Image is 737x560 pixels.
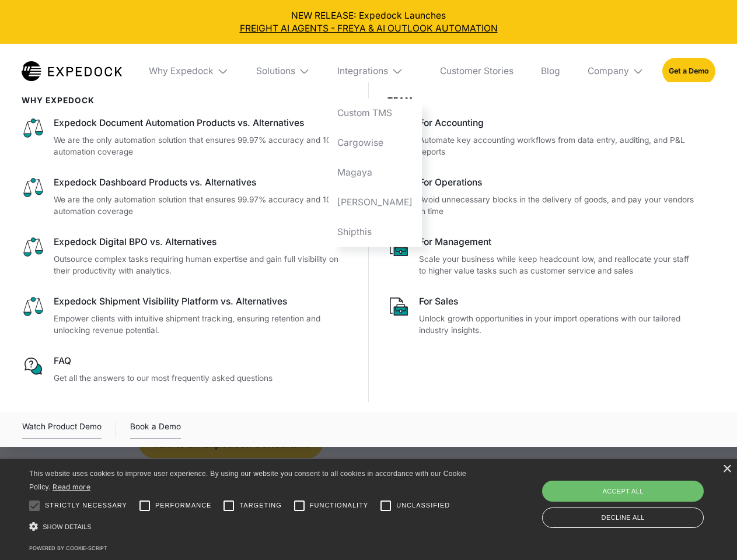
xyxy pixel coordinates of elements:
div: FAQ [54,355,350,367]
a: For OperationsAvoid unnecessary blocks in the delivery of goods, and pay your vendors in time [387,176,697,218]
a: Powered by cookie-script [29,545,107,551]
a: Expedock Document Automation Products vs. AlternativesWe are the only automation solution that en... [22,117,350,158]
iframe: Chat Widget [543,434,737,560]
p: Automate key accounting workflows from data entry, auditing, and P&L reports [419,134,697,158]
a: open lightbox [22,420,102,439]
a: For ManagementScale your business while keep headcount low, and reallocate your staff to higher v... [387,236,697,277]
div: Expedock Shipment Visibility Platform vs. Alternatives [54,295,350,308]
span: Targeting [239,501,281,510]
div: Company [588,65,629,77]
span: Unclassified [396,501,450,510]
div: Company [578,44,653,99]
div: Solutions [247,44,319,99]
div: Team [387,96,697,105]
div: For Accounting [419,117,697,129]
span: This website uses cookies to improve user experience. By using our website you consent to all coo... [29,470,466,491]
a: Book a Demo [130,420,181,439]
div: Solutions [256,65,295,77]
a: For SalesUnlock growth opportunities in your import operations with our tailored industry insights. [387,295,697,337]
div: NEW RELEASE: Expedock Launches [9,9,728,35]
div: Show details [29,519,470,535]
div: For Sales [419,295,697,308]
a: Expedock Shipment Visibility Platform vs. AlternativesEmpower clients with intuitive shipment tra... [22,295,350,337]
div: WHy Expedock [22,96,350,105]
div: Integrations [329,44,422,99]
p: We are the only automation solution that ensures 99.97% accuracy and 100% automation coverage [54,194,350,218]
a: Get a Demo [662,58,715,84]
a: For AccountingAutomate key accounting workflows from data entry, auditing, and P&L reports [387,117,697,158]
a: FAQGet all the answers to our most frequently asked questions [22,355,350,384]
a: Custom TMS [329,99,422,128]
a: Blog [532,44,569,99]
a: [PERSON_NAME] [329,187,422,217]
a: Expedock Dashboard Products vs. AlternativesWe are the only automation solution that ensures 99.9... [22,176,350,218]
a: Read more [53,482,90,491]
a: Customer Stories [431,44,522,99]
p: Unlock growth opportunities in your import operations with our tailored industry insights. [419,313,697,337]
div: Why Expedock [149,65,214,77]
div: Watch Product Demo [22,420,102,439]
nav: Integrations [329,99,422,247]
div: For Management [419,236,697,249]
div: Integrations [337,65,388,77]
p: We are the only automation solution that ensures 99.97% accuracy and 100% automation coverage [54,134,350,158]
p: Outsource complex tasks requiring human expertise and gain full visibility on their productivity ... [54,253,350,277]
a: Cargowise [329,128,422,158]
div: Expedock Dashboard Products vs. Alternatives [54,176,350,189]
a: Shipthis [329,217,422,247]
div: Expedock Digital BPO vs. Alternatives [54,236,350,249]
p: Avoid unnecessary blocks in the delivery of goods, and pay your vendors in time [419,194,697,218]
div: Why Expedock [140,44,238,99]
a: Magaya [329,157,422,187]
span: Show details [43,523,92,530]
a: FREIGHT AI AGENTS - FREYA & AI OUTLOOK AUTOMATION [9,22,728,35]
span: Performance [155,501,212,510]
p: Empower clients with intuitive shipment tracking, ensuring retention and unlocking revenue potent... [54,313,350,337]
a: Expedock Digital BPO vs. AlternativesOutsource complex tasks requiring human expertise and gain f... [22,236,350,277]
div: Expedock Document Automation Products vs. Alternatives [54,117,350,129]
span: Strictly necessary [45,501,127,510]
p: Scale your business while keep headcount low, and reallocate your staff to higher value tasks suc... [419,253,697,277]
div: For Operations [419,176,697,189]
span: Functionality [310,501,368,510]
p: Get all the answers to our most frequently asked questions [54,372,350,384]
